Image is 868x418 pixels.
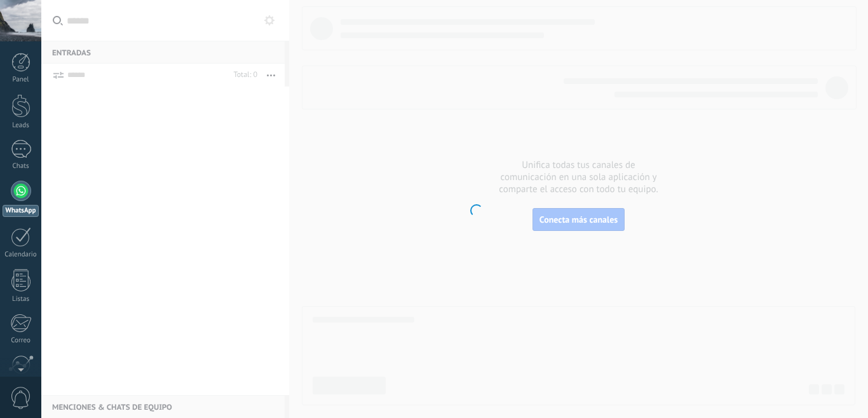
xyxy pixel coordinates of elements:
div: Chats [3,162,39,171]
div: Calendario [3,251,39,259]
div: WhatsApp [3,205,39,217]
div: Listas [3,295,39,303]
div: Leads [3,122,39,130]
div: Panel [3,76,39,84]
div: Correo [3,337,39,345]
